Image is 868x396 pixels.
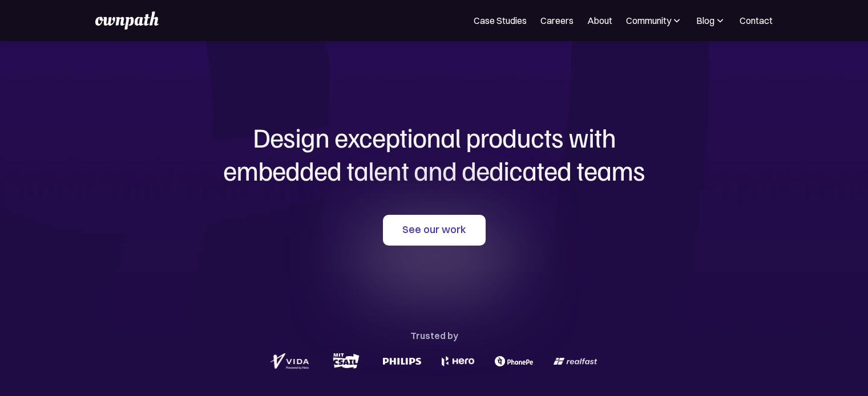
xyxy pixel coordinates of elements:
a: Contact [740,14,773,27]
a: Careers [540,14,574,27]
a: See our work [383,215,486,246]
div: Community [626,14,671,27]
a: Case Studies [474,14,527,27]
h1: Design exceptional products with embedded talent and dedicated teams [160,121,708,186]
a: About [587,14,612,27]
div: Blog [696,14,726,27]
div: Blog [696,14,714,27]
div: Trusted by [410,328,458,344]
div: Community [626,14,683,27]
